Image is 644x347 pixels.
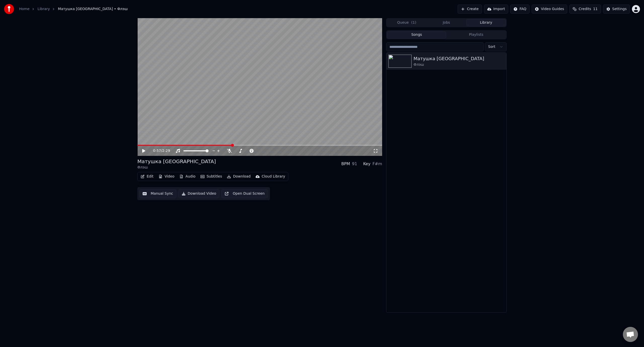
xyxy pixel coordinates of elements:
[623,327,638,342] div: Open chat
[177,173,197,180] button: Audio
[162,148,170,153] span: 2:29
[156,173,176,180] button: Video
[137,158,216,165] div: Матушка [GEOGRAPHIC_DATA]
[569,5,601,14] button: Credits11
[488,44,495,49] span: Sort
[532,5,567,14] button: Video Guides
[58,7,128,12] span: Матушка [GEOGRAPHIC_DATA] • Флэш
[352,161,357,167] div: 91
[510,5,530,14] button: FAQ
[37,7,50,12] a: Library
[411,20,416,25] span: ( 1 )
[153,148,161,153] span: 0:57
[593,7,598,12] span: 11
[579,7,591,12] span: Credits
[387,19,427,26] button: Queue
[4,4,14,14] img: youka
[466,19,506,26] button: Library
[153,148,165,153] div: /
[387,31,447,39] button: Songs
[19,7,128,12] nav: breadcrumb
[603,5,630,14] button: Settings
[363,161,371,167] div: Key
[198,173,224,180] button: Subtitles
[341,161,350,167] div: BPM
[414,55,504,62] div: Матушка [GEOGRAPHIC_DATA]
[139,173,155,180] button: Edit
[137,165,216,170] div: Флэш
[221,189,268,198] button: Open Dual Screen
[225,173,253,180] button: Download
[262,174,285,179] div: Cloud Library
[178,189,219,198] button: Download Video
[19,7,29,12] a: Home
[484,5,508,14] button: Import
[446,31,506,39] button: Playlists
[414,62,504,67] div: Флэш
[373,161,382,167] div: F#m
[612,7,627,12] div: Settings
[458,5,482,14] button: Create
[427,19,466,26] button: Jobs
[139,189,176,198] button: Manual Sync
